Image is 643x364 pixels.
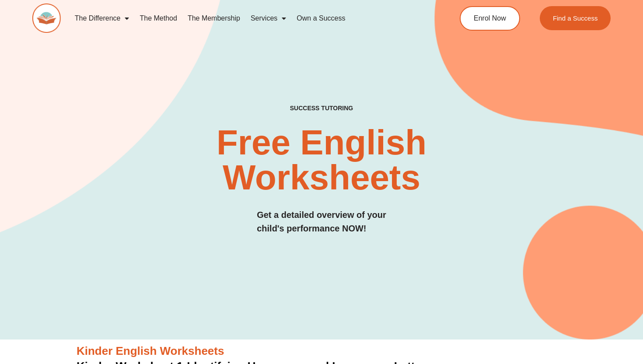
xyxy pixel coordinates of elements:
span: Enrol Now [474,15,506,22]
a: The Method [134,8,182,28]
a: Services [245,8,291,28]
h3: Get a detailed overview of your child's performance NOW! [257,208,386,235]
a: The Membership [182,8,245,28]
span: Find a Success [553,15,598,21]
h4: SUCCESS TUTORING​ [236,105,407,112]
a: Enrol Now [460,6,520,31]
a: The Difference [70,8,135,28]
nav: Menu [70,8,427,28]
h2: Free English Worksheets​ [130,125,512,195]
h3: Kinder English Worksheets [77,344,566,359]
a: Own a Success [291,8,350,28]
a: Find a Success [540,6,611,30]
